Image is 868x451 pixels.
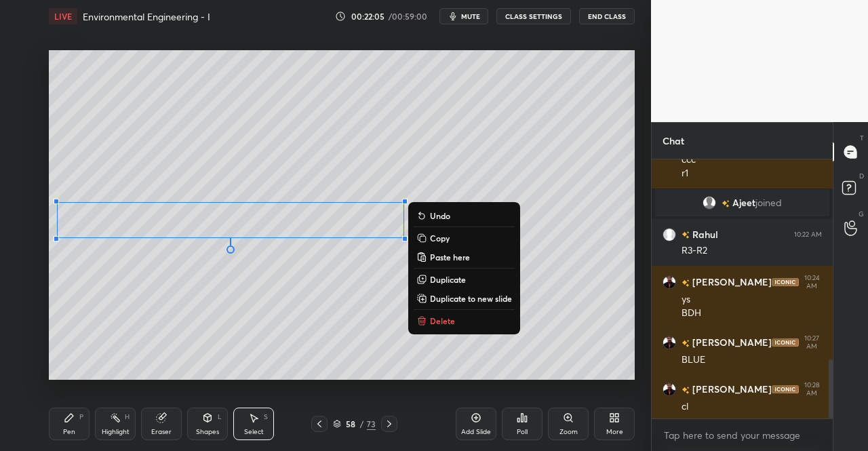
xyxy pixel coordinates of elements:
div: 10:24 AM [802,274,822,290]
img: iconic-dark.1390631f.png [772,338,799,347]
div: 10:27 AM [802,334,822,351]
div: / [360,420,364,428]
div: Shapes [196,429,219,435]
img: 4e3a597ac9c14bca9746602d1767e318.jpg [663,336,676,349]
img: default.png [703,196,716,210]
p: Duplicate to new slide [430,293,512,304]
img: no-rating-badge.077c3623.svg [682,387,690,394]
img: 4e3a597ac9c14bca9746602d1767e318.jpg [663,275,676,289]
span: Ajeet [732,197,755,208]
img: iconic-dark.1390631f.png [772,278,799,286]
h6: [PERSON_NAME] [690,275,772,290]
button: Copy [414,230,515,246]
div: BDH [682,307,822,320]
div: 73 [367,418,376,430]
div: LIVE [49,8,77,24]
p: Copy [430,233,450,243]
div: BLUE [682,353,822,367]
p: Undo [430,210,450,221]
div: Zoom [559,429,578,435]
div: Select [244,429,264,435]
div: Poll [517,429,528,435]
p: T [860,133,864,143]
div: r1 [682,167,822,180]
span: joined [755,197,782,208]
h6: [PERSON_NAME] [690,383,772,397]
p: Duplicate [430,274,466,285]
p: D [859,171,864,181]
div: R3-R2 [682,244,822,258]
p: Paste here [430,252,470,262]
div: 10:22 AM [794,231,822,239]
img: 3fce0b1c656142f0aa3fc88f1cac908a.3726857_ [663,228,676,241]
div: Eraser [151,429,172,435]
span: mute [461,12,480,21]
button: Duplicate to new slide [414,290,515,307]
button: End Class [579,8,635,24]
button: Undo [414,208,515,224]
button: Delete [414,313,515,329]
img: iconic-dark.1390631f.png [772,385,799,393]
button: mute [439,8,488,24]
img: no-rating-badge.077c3623.svg [682,340,690,347]
div: 10:28 AM [802,381,822,397]
div: 58 [344,420,357,428]
div: More [606,429,623,435]
div: Add Slide [461,429,491,435]
button: CLASS SETTINGS [496,8,571,24]
div: ys [682,293,822,307]
div: Pen [63,429,75,435]
h4: Environmental Engineering - I [83,10,210,23]
div: P [79,414,83,420]
h6: [PERSON_NAME] [690,336,772,350]
div: H [125,414,130,420]
img: no-rating-badge.077c3623.svg [682,279,690,287]
div: Highlight [102,429,130,435]
p: G [859,209,864,219]
div: grid [652,159,833,419]
div: L [218,414,222,420]
img: no-rating-badge.077c3623.svg [722,200,730,208]
h6: Rahul [690,227,718,241]
button: Duplicate [414,271,515,288]
div: ccc [682,153,822,167]
button: Paste here [414,249,515,265]
p: Delete [430,315,455,326]
img: no-rating-badge.077c3623.svg [682,231,690,239]
div: S [264,414,268,420]
div: cl [682,400,822,414]
img: 4e3a597ac9c14bca9746602d1767e318.jpg [663,383,676,396]
p: Chat [652,123,695,159]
